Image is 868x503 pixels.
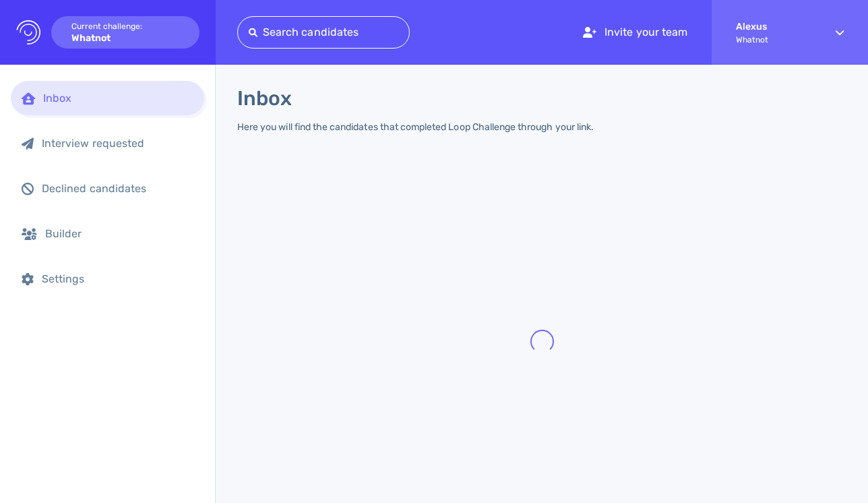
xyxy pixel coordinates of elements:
div: Builder [45,227,193,240]
h1: Inbox [237,86,292,111]
strong: Alexus [736,21,811,32]
div: Settings [42,272,193,285]
div: Inbox [43,92,193,105]
div: Interview requested [42,137,193,150]
div: Here you will find the candidates that completed Loop Challenge through your link. [237,121,594,133]
span: Whatnot [736,35,811,45]
div: Declined candidates [42,182,193,195]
